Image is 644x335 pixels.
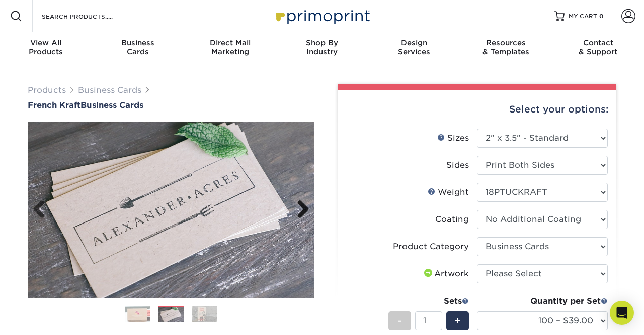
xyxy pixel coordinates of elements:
[610,301,634,325] div: Open Intercom Messenger
[158,306,184,324] img: Business Cards 02
[28,111,314,309] img: French Kraft 02
[184,38,276,56] div: Marketing
[92,32,184,64] a: BusinessCards
[460,38,552,47] span: Resources
[437,132,469,144] div: Sizes
[454,313,461,328] span: +
[552,38,644,56] div: & Support
[28,85,66,95] a: Products
[272,5,372,27] img: Primoprint
[276,32,368,64] a: Shop ByIndustry
[192,305,217,323] img: Business Cards 03
[552,38,644,47] span: Contact
[28,100,314,110] a: French KraftBusiness Cards
[78,85,141,95] a: Business Cards
[28,100,314,110] h1: Business Cards
[276,38,368,47] span: Shop By
[41,10,139,22] input: SEARCH PRODUCTS.....
[92,38,184,56] div: Cards
[346,90,608,129] div: Select your options:
[477,295,608,307] div: Quantity per Set
[569,12,597,21] span: MY CART
[184,32,276,64] a: Direct MailMarketing
[184,38,276,47] span: Direct Mail
[428,186,469,198] div: Weight
[393,241,469,253] div: Product Category
[422,268,469,280] div: Artwork
[368,38,460,56] div: Services
[552,32,644,64] a: Contact& Support
[599,13,604,20] span: 0
[460,32,552,64] a: Resources& Templates
[368,38,460,47] span: Design
[276,38,368,56] div: Industry
[388,295,469,307] div: Sets
[125,302,150,327] img: Business Cards 01
[397,313,402,328] span: -
[92,38,184,47] span: Business
[28,100,80,110] span: French Kraft
[446,159,469,171] div: Sides
[435,213,469,226] div: Coating
[460,38,552,56] div: & Templates
[368,32,460,64] a: DesignServices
